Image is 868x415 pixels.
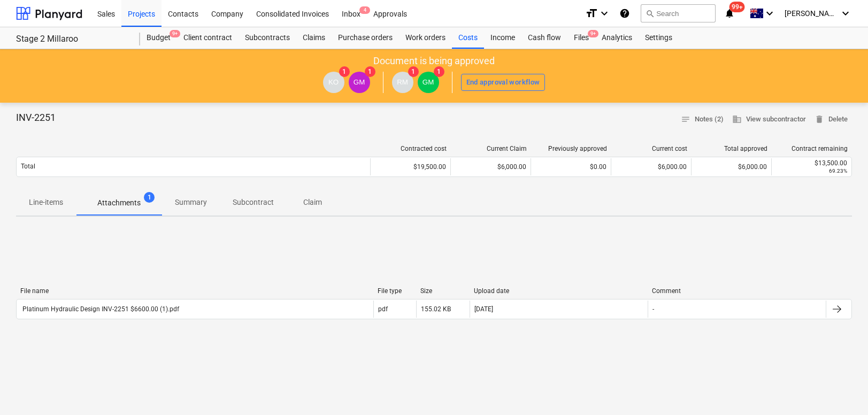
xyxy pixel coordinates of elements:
[370,158,450,175] div: $19,500.00
[434,66,444,77] span: 1
[652,305,654,313] div: -
[646,9,654,18] span: search
[829,168,847,174] small: 69.23%
[567,27,595,49] div: Files
[691,158,771,175] div: $6,000.00
[531,158,611,175] div: $0.00
[450,158,531,175] div: $6,000.00
[373,55,495,67] p: Document is being approved
[681,114,690,124] span: notes
[296,27,332,49] a: Claims
[420,287,465,295] div: Size
[598,7,611,20] i: keyboard_arrow_down
[233,197,274,208] p: Subcontract
[170,30,180,37] span: 9+
[299,197,325,208] p: Claim
[474,287,644,295] div: Upload date
[239,27,296,49] a: Subcontracts
[175,197,207,208] p: Summary
[97,197,141,209] p: Attachments
[677,111,728,128] button: Notes (2)
[466,76,540,89] div: End approval workflow
[724,7,735,20] i: notifications
[619,7,630,20] i: Knowledge base
[839,7,852,20] i: keyboard_arrow_down
[729,2,745,12] span: 99+
[378,287,412,295] div: File type
[20,287,369,295] div: File name
[595,27,639,49] a: Analytics
[461,74,546,91] button: End approval workflow
[815,114,824,124] span: delete
[763,7,776,20] i: keyboard_arrow_down
[16,34,127,45] div: Stage 2 Millaroo
[29,197,63,208] p: Line-items
[484,27,521,49] a: Income
[16,111,56,124] p: INV-2251
[365,66,375,77] span: 1
[696,145,767,152] div: Total approved
[652,287,822,295] div: Comment
[639,27,679,49] a: Settings
[588,30,598,37] span: 9+
[144,192,155,203] span: 1
[474,305,493,313] div: [DATE]
[323,72,344,93] div: Kalin Olive
[810,111,852,128] button: Delete
[785,9,838,18] span: [PERSON_NAME]
[392,72,413,93] div: Rowan MacDonald
[641,4,716,22] button: Search
[339,66,350,77] span: 1
[328,78,339,86] span: KO
[359,6,370,14] span: 4
[681,113,724,126] span: Notes (2)
[616,145,687,152] div: Current cost
[408,66,419,77] span: 1
[421,305,451,313] div: 155.02 KB
[332,27,399,49] a: Purchase orders
[455,145,527,152] div: Current Claim
[140,27,177,49] div: Budget
[21,305,179,313] div: Platinum Hydraulic Design INV-2251 $6600.00 (1).pdf
[378,305,388,313] div: pdf
[815,364,868,415] iframe: Chat Widget
[21,162,35,171] p: Total
[567,27,595,49] a: Files9+
[535,145,607,152] div: Previously approved
[418,72,439,93] div: Geoff Morley
[140,27,177,49] a: Budget9+
[349,72,370,93] div: Geoff Morley
[354,78,365,86] span: GM
[375,145,447,152] div: Contracted cost
[611,158,691,175] div: $6,000.00
[732,113,806,126] span: View subcontractor
[423,78,434,86] span: GM
[815,113,848,126] span: Delete
[776,145,848,152] div: Contract remaining
[732,114,742,124] span: business
[452,27,484,49] a: Costs
[397,78,408,86] span: RM
[776,159,847,167] div: $13,500.00
[728,111,810,128] button: View subcontractor
[585,7,598,20] i: format_size
[177,27,239,49] a: Client contract
[521,27,567,49] a: Cash flow
[399,27,452,49] a: Work orders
